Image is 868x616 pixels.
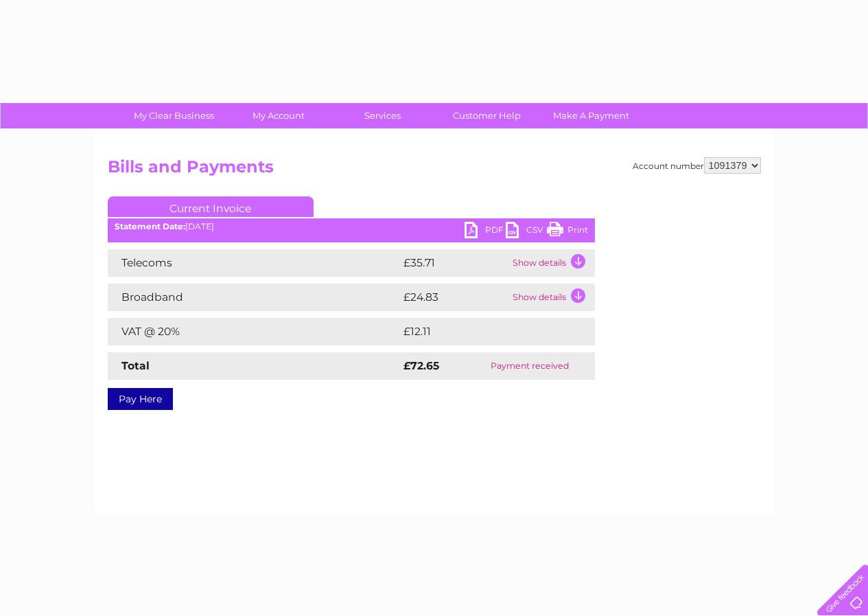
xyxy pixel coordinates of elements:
[465,222,506,242] a: PDF
[108,249,400,277] td: Telecoms
[547,222,588,242] a: Print
[222,103,335,128] a: My Account
[108,388,173,410] a: Pay Here
[108,196,314,217] a: Current Invoice
[509,249,595,277] td: Show details
[400,284,509,311] td: £24.83
[430,103,543,128] a: Customer Help
[465,352,594,380] td: Payment received
[633,157,761,174] div: Account number
[108,222,595,231] div: [DATE]
[108,318,400,345] td: VAT @ 20%
[108,157,761,183] h2: Bills and Payments
[535,103,648,128] a: Make A Payment
[506,222,547,242] a: CSV
[108,284,400,311] td: Broadband
[121,359,150,372] strong: Total
[326,103,439,128] a: Services
[509,284,595,311] td: Show details
[115,221,185,231] b: Statement Date:
[400,318,563,345] td: £12.11
[400,249,509,277] td: £35.71
[117,103,231,128] a: My Clear Business
[403,359,439,372] strong: £72.65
